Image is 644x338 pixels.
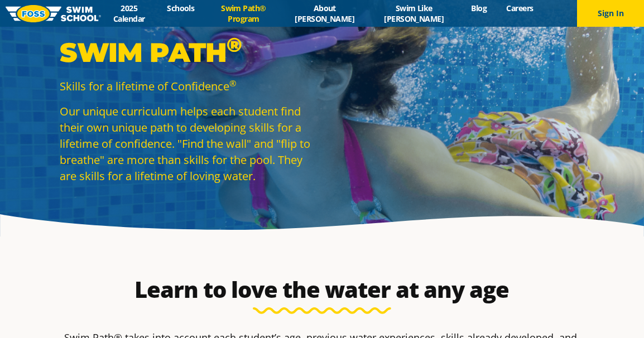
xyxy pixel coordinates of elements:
[497,3,543,13] a: Careers
[101,3,157,24] a: 2025 Calendar
[157,3,204,13] a: Schools
[60,78,316,94] p: Skills for a lifetime of Confidence
[367,3,462,24] a: Swim Like [PERSON_NAME]
[6,5,101,22] img: FOSS Swim School Logo
[283,3,367,24] a: About [PERSON_NAME]
[59,276,585,303] h2: Learn to love the water at any age
[60,103,316,184] p: Our unique curriculum helps each student find their own unique path to developing skills for a li...
[229,78,236,89] sup: ®
[227,32,242,57] sup: ®
[60,36,316,69] p: Swim Path
[204,3,283,24] a: Swim Path® Program
[462,3,497,13] a: Blog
